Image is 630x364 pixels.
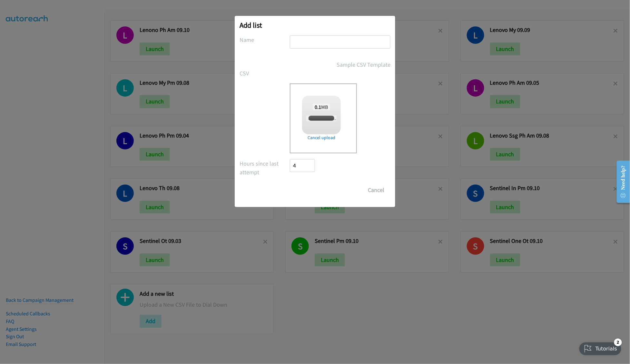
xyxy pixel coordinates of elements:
span: Maui Lacarania + Lenovo-Dentsu SSG Media Q2 - PH 9.11.csv [306,115,414,121]
label: CSV [240,69,290,78]
a: Sample CSV Template [337,60,390,69]
h2: Add list [240,21,390,30]
iframe: Resource Center [612,156,630,207]
iframe: Checklist [576,336,625,359]
button: Cancel [362,184,390,196]
a: Cancel upload [302,134,341,141]
label: Name [240,35,290,44]
strong: 0.1 [315,104,321,110]
label: Hours since last attempt [240,159,290,177]
span: MB [313,104,330,110]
